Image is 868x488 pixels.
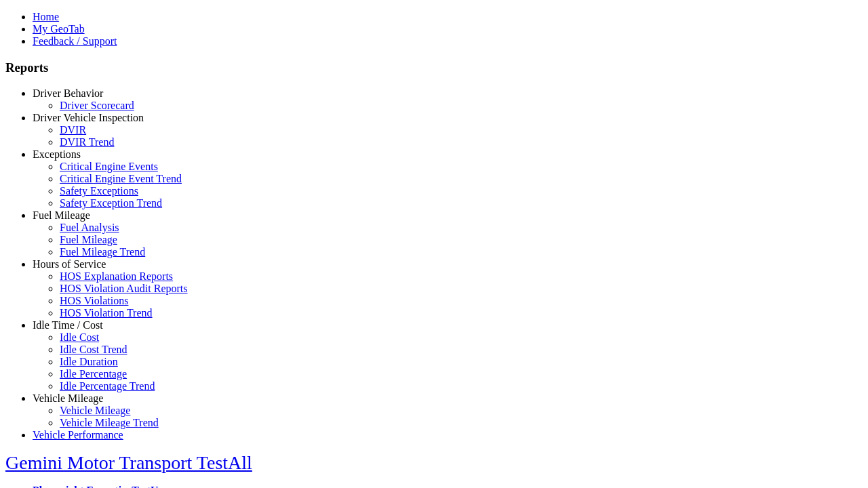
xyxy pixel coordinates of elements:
[60,283,188,294] a: HOS Violation Audit Reports
[33,112,144,123] a: Driver Vehicle Inspection
[60,344,127,355] a: Idle Cost Trend
[60,234,117,245] a: Fuel Mileage
[60,124,86,136] a: DVIR
[60,380,155,392] a: Idle Percentage Trend
[33,429,123,441] a: Vehicle Performance
[5,452,252,473] a: Gemini Motor Transport TestAll
[33,148,81,160] a: Exceptions
[60,417,159,428] a: Vehicle Mileage Trend
[60,161,158,172] a: Critical Engine Events
[33,319,103,331] a: Idle Time / Cost
[60,185,138,197] a: Safety Exceptions
[60,222,119,233] a: Fuel Analysis
[60,197,162,209] a: Safety Exception Trend
[60,331,99,343] a: Idle Cost
[33,258,106,270] a: Hours of Service
[60,368,127,380] a: Idle Percentage
[60,173,182,184] a: Critical Engine Event Trend
[33,392,103,404] a: Vehicle Mileage
[60,136,114,148] a: DVIR Trend
[60,356,118,367] a: Idle Duration
[33,35,117,47] a: Feedback / Support
[33,11,59,22] a: Home
[5,60,863,75] h3: Reports
[60,100,134,111] a: Driver Scorecard
[33,87,103,99] a: Driver Behavior
[33,23,85,35] a: My GeoTab
[60,405,130,416] a: Vehicle Mileage
[60,295,128,306] a: HOS Violations
[60,307,153,319] a: HOS Violation Trend
[60,270,173,282] a: HOS Explanation Reports
[60,246,145,258] a: Fuel Mileage Trend
[33,209,90,221] a: Fuel Mileage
